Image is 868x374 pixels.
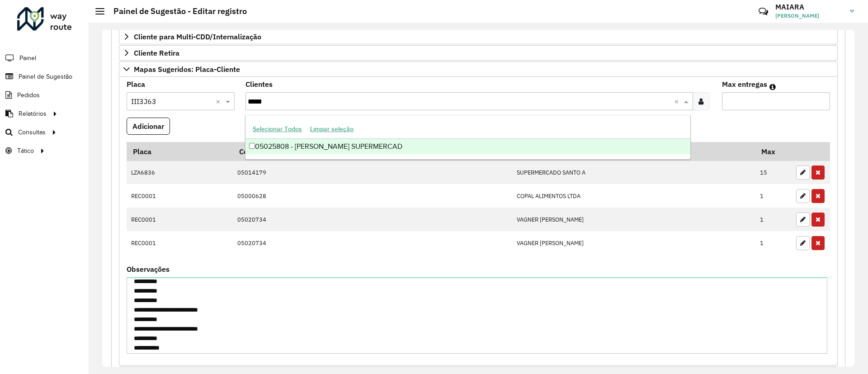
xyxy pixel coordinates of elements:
[233,231,512,255] td: 05020734
[306,122,358,136] button: Limpar seleção
[512,231,755,255] td: VAGNER [PERSON_NAME]
[127,118,170,135] button: Adicionar
[127,184,233,208] td: REC0001
[769,83,776,90] em: Máximo de clientes que serão colocados na mesma rota com os clientes informados
[19,109,47,118] span: Relatórios
[216,96,223,107] span: Clear all
[233,184,512,208] td: 05000628
[127,142,233,161] th: Placa
[755,142,792,161] th: Max
[233,208,512,231] td: 05020734
[755,231,792,255] td: 1
[245,139,690,154] div: 05025808 - [PERSON_NAME] SUPERMERCAD
[775,12,843,20] span: [PERSON_NAME]
[512,208,755,231] td: VAGNER [PERSON_NAME]
[104,6,247,16] h2: Painel de Sugestão - Editar registro
[245,79,273,90] label: Clientes
[754,2,773,21] a: Contato Rápido
[127,161,233,185] td: LZA6836
[722,79,767,90] label: Max entregas
[233,142,512,161] th: Código Cliente
[755,161,792,185] td: 15
[674,96,682,107] span: Clear all
[119,77,838,366] div: Mapas Sugeridos: Placa-Cliente
[245,115,690,160] ng-dropdown-panel: Options list
[17,146,34,156] span: Tático
[233,161,512,185] td: 05014179
[134,49,179,57] span: Cliente Retira
[119,45,838,61] a: Cliente Retira
[249,122,306,136] button: Selecionar Todos
[127,79,145,90] label: Placa
[512,161,755,185] td: SUPERMERCADO SANTO A
[127,264,170,275] label: Observações
[19,72,72,81] span: Painel de Sugestão
[755,208,792,231] td: 1
[755,184,792,208] td: 1
[134,66,240,73] span: Mapas Sugeridos: Placa-Cliente
[119,62,838,77] a: Mapas Sugeridos: Placa-Cliente
[775,3,843,11] h3: MAIARA
[19,53,36,63] span: Painel
[512,184,755,208] td: COPAL ALIMENTOS LTDA
[17,90,40,100] span: Pedidos
[18,128,46,137] span: Consultas
[134,33,261,40] span: Cliente para Multi-CDD/Internalização
[127,208,233,231] td: REC0001
[119,29,838,44] a: Cliente para Multi-CDD/Internalização
[127,231,233,255] td: REC0001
